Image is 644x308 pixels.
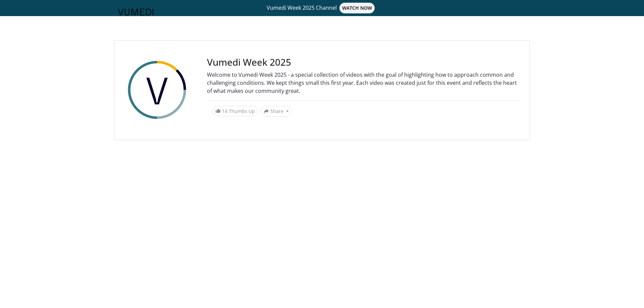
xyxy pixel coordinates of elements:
[222,108,227,114] span: 14
[261,106,292,117] button: Share
[207,71,520,95] div: Welcome to Vumedi Week 2025 - a special collection of videos with the goal of highlighting how to...
[207,57,520,68] h3: Vumedi Week 2025
[118,9,154,15] img: VuMedi Logo
[212,106,258,116] a: 14 Thumbs Up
